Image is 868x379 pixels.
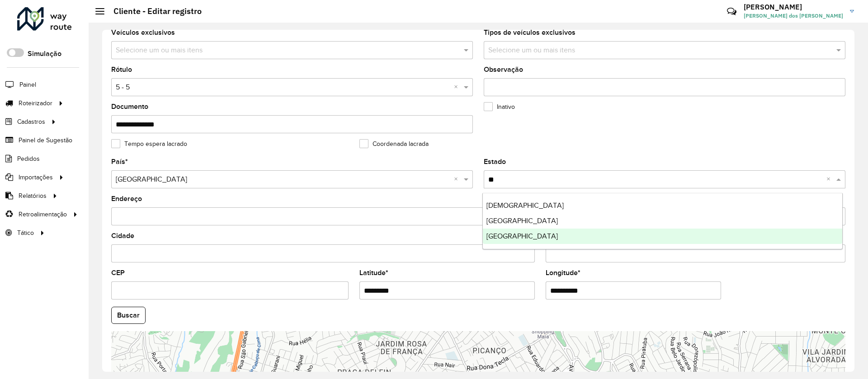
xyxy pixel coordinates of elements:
h3: [PERSON_NAME] [744,3,843,11]
span: Retroalimentação [19,210,67,219]
span: Painel de Sugestão [19,136,72,145]
span: Painel [19,80,36,89]
a: Contato Rápido [722,2,741,21]
label: Tempo espera lacrado [111,139,187,149]
label: Tipos de veículos exclusivos [484,27,576,38]
span: [GEOGRAPHIC_DATA] [486,217,558,225]
label: Simulação [28,48,61,59]
span: [GEOGRAPHIC_DATA] [486,232,558,240]
label: Longitude [546,267,580,278]
label: Documento [111,101,148,112]
label: Rótulo [111,64,132,75]
span: [DEMOGRAPHIC_DATA] [486,201,564,209]
label: País [111,156,128,167]
label: Inativo [484,102,515,112]
h2: Cliente - Editar registro [104,6,202,16]
label: Veículos exclusivos [111,27,175,38]
label: Estado [484,156,506,167]
span: Cadastros [17,117,45,126]
span: Clear all [454,174,462,185]
span: Importações [19,173,53,182]
button: Buscar [111,307,146,324]
label: Cidade [111,230,134,241]
label: Latitude [359,267,388,278]
span: Roteirizador [19,98,52,108]
span: Pedidos [17,154,40,164]
label: Observação [484,64,523,75]
span: Clear all [826,174,834,185]
span: Tático [17,228,34,238]
label: Endereço [111,193,142,204]
label: CEP [111,267,125,278]
span: Relatórios [19,191,47,201]
span: Clear all [454,82,462,93]
label: Coordenada lacrada [359,139,429,149]
span: [PERSON_NAME] dos [PERSON_NAME] [744,12,843,20]
ng-dropdown-panel: Options list [482,193,843,249]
